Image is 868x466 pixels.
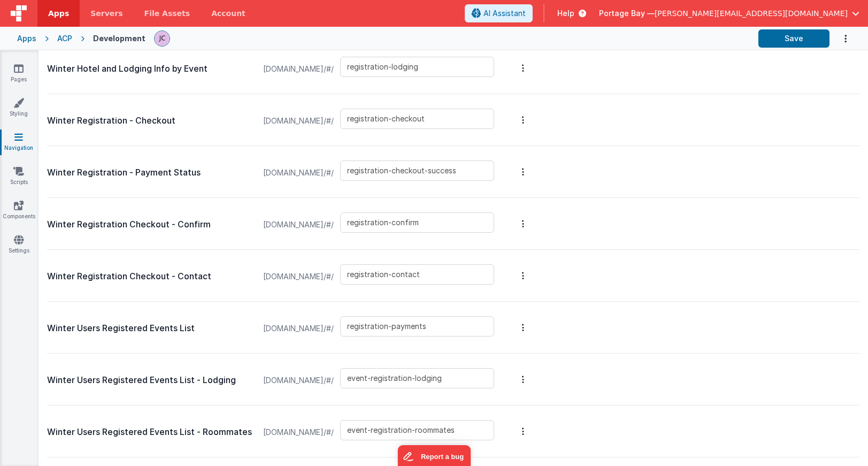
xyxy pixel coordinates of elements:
[516,98,531,141] button: Options
[57,33,72,44] div: ACP
[829,28,851,50] button: Options
[516,202,531,245] button: Options
[47,113,252,128] p: Winter Registration - Checkout
[516,410,531,453] button: Options
[557,8,574,19] span: Help
[257,49,340,89] span: [DOMAIN_NAME]/#/
[340,316,494,337] input: Enter a slug name
[340,109,494,129] input: Enter a slug name
[47,425,252,440] p: Winter Users Registered Events List - Roommates
[516,47,531,89] button: Options
[47,217,252,232] p: Winter Registration Checkout - Confirm
[257,101,340,141] span: [DOMAIN_NAME]/#/
[257,204,340,245] span: [DOMAIN_NAME]/#/
[144,8,190,19] span: File Assets
[599,8,655,19] span: Portage Bay —
[655,8,848,19] span: [PERSON_NAME][EMAIL_ADDRESS][DOMAIN_NAME]
[93,33,145,44] div: Development
[483,8,526,19] span: AI Assistant
[516,150,531,193] button: Options
[48,8,69,19] span: Apps
[257,256,340,297] span: [DOMAIN_NAME]/#/
[340,161,494,181] input: Enter a slug name
[47,321,252,336] p: Winter Users Registered Events List
[340,212,494,233] input: Enter a slug name
[155,31,170,46] img: 5d1ca2343d4fbe88511ed98663e9c5d3
[758,29,829,48] button: Save
[340,264,494,285] input: Enter a slug name
[47,373,252,388] p: Winter Users Registered Events List - Lodging
[17,33,36,44] div: Apps
[47,62,252,77] p: Winter Hotel and Lodging Info by Event
[47,165,252,180] p: Winter Registration - Payment Status
[340,57,494,77] input: Enter a slug name
[257,308,340,349] span: [DOMAIN_NAME]/#/
[516,358,531,401] button: Options
[90,8,122,19] span: Servers
[257,360,340,401] span: [DOMAIN_NAME]/#/
[257,412,340,453] span: [DOMAIN_NAME]/#/
[340,420,494,440] input: Enter a slug name
[599,8,859,19] button: Portage Bay — [PERSON_NAME][EMAIL_ADDRESS][DOMAIN_NAME]
[257,152,340,193] span: [DOMAIN_NAME]/#/
[516,306,531,349] button: Options
[516,254,531,297] button: Options
[340,368,494,388] input: Enter a slug name
[47,269,252,284] p: Winter Registration Checkout - Contact
[465,4,533,22] button: AI Assistant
